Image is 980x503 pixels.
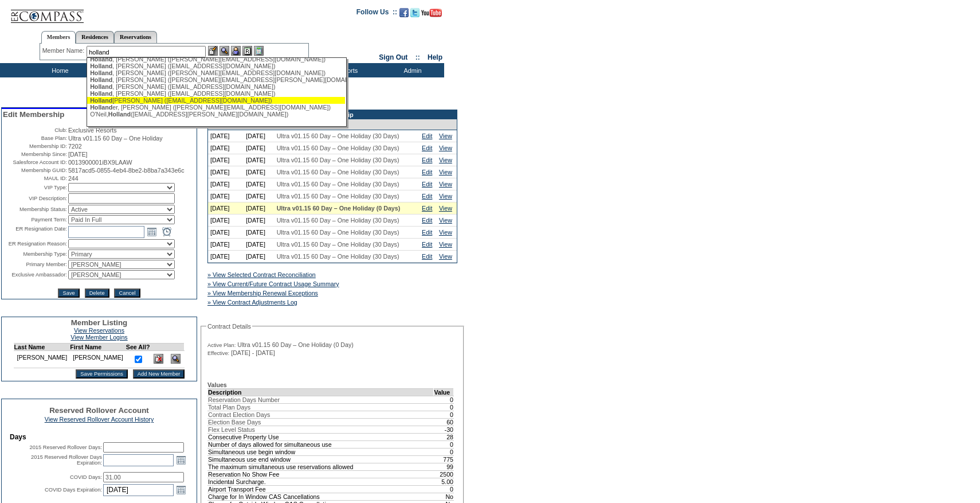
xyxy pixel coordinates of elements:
[439,169,452,176] a: View
[90,69,112,76] span: Holland
[434,470,454,478] td: 2500
[3,175,67,182] td: MAUL ID:
[399,8,409,17] img: Become our fan on Facebook
[90,56,342,63] div: , [PERSON_NAME] ([PERSON_NAME][EMAIL_ADDRESS][DOMAIN_NAME])
[3,167,67,174] td: Membership GUID:
[434,433,454,440] td: 28
[439,157,452,163] a: View
[85,288,109,298] input: Delete
[208,478,434,485] td: Incidental Surcharge.
[208,142,244,154] td: [DATE]
[90,104,342,111] div: er, [PERSON_NAME] ([PERSON_NAME][EMAIL_ADDRESS][DOMAIN_NAME])
[31,454,102,466] label: 2015 Reserved Rollover Days Expiration:
[422,253,432,260] a: Edit
[237,341,354,348] span: Ultra v01.15 60 Day – One Holiday (0 Day)
[108,111,131,118] span: Holland
[434,418,454,426] td: 60
[277,205,401,212] span: Ultra v01.15 60 Day – One Holiday (0 Days)
[29,444,102,450] label: 2015 Reserved Rollover Days:
[434,448,454,455] td: 0
[254,46,264,56] img: b_calculator.gif
[421,11,442,18] a: Subscribe to our YouTube Channel
[207,381,227,388] b: Values
[208,166,244,178] td: [DATE]
[90,76,342,83] div: , [PERSON_NAME] ([PERSON_NAME][EMAIL_ADDRESS][PERSON_NAME][DOMAIN_NAME])
[439,181,452,188] a: View
[3,205,67,214] td: Membership Status:
[90,76,112,83] span: Holland
[3,183,67,192] td: VIP Type:
[439,253,452,260] a: View
[207,271,316,278] a: » View Selected Contract Reconciliation
[208,215,244,227] td: [DATE]
[208,227,244,239] td: [DATE]
[133,369,185,379] input: Add New Member
[277,132,399,139] span: Ultra v01.15 60 Day – One Holiday (30 Days)
[58,288,79,298] input: Save
[422,241,432,248] a: Edit
[244,215,274,227] td: [DATE]
[434,485,454,493] td: 0
[10,433,189,441] td: Days
[90,90,112,97] span: Holland
[277,169,399,176] span: Ultra v01.15 60 Day – One Holiday (30 Days)
[126,344,150,351] td: See All?
[90,90,342,97] div: , [PERSON_NAME] ([EMAIL_ADDRESS][DOMAIN_NAME])
[244,239,274,251] td: [DATE]
[208,46,218,56] img: b_edit.gif
[208,433,434,440] td: Consecutive Property Use
[208,190,244,202] td: [DATE]
[434,426,454,433] td: -30
[45,416,154,423] a: View Reserved Rollover Account History
[219,46,229,56] img: View
[244,166,274,178] td: [DATE]
[422,169,432,176] a: Edit
[42,46,87,56] div: Member Name:
[439,145,452,151] a: View
[356,7,397,21] td: Follow Us ::
[68,175,79,182] span: 244
[277,241,399,248] span: Ultra v01.15 60 Day – One Holiday (30 Days)
[410,11,420,18] a: Follow us on Twitter
[208,202,244,215] td: [DATE]
[3,225,67,238] td: ER Resignation Date:
[208,239,244,251] td: [DATE]
[277,157,399,163] span: Ultra v01.15 60 Day – One Holiday (30 Days)
[90,83,112,90] span: Holland
[422,181,432,188] a: Edit
[439,241,452,248] a: View
[434,396,454,403] td: 0
[231,46,241,56] img: Impersonate
[207,350,229,357] span: Effective:
[171,354,181,364] img: View Dashboard
[244,154,274,166] td: [DATE]
[422,229,432,236] a: Edit
[207,299,297,306] a: » View Contract Adjustments Log
[410,8,420,17] img: Follow us on Twitter
[3,110,64,119] span: Edit Membership
[90,63,342,69] div: , [PERSON_NAME] ([EMAIL_ADDRESS][DOMAIN_NAME])
[422,217,432,224] a: Edit
[90,111,342,118] div: O'Neil, ([EMAIL_ADDRESS][PERSON_NAME][DOMAIN_NAME])
[208,419,261,426] span: Election Base Days
[208,493,434,500] td: Charge for In Window CAS Cancellations
[41,31,76,44] a: Members
[3,143,67,150] td: Membership ID:
[70,351,126,368] td: [PERSON_NAME]
[3,249,67,259] td: Membership Type:
[154,354,163,364] img: Delete
[242,46,252,56] img: Reservations
[90,56,112,63] span: Holland
[175,483,187,496] a: Open the calendar popup.
[3,270,67,279] td: Exclusive Ambassador:
[68,135,163,142] span: Ultra v01.15 60 Day – One Holiday
[14,344,70,351] td: Last Name
[415,53,420,61] span: ::
[277,181,399,188] span: Ultra v01.15 60 Day – One Holiday (30 Days)
[422,157,432,163] a: Edit
[14,351,70,368] td: [PERSON_NAME]
[439,132,452,139] a: View
[434,388,454,396] td: Value
[434,440,454,448] td: 0
[70,344,126,351] td: First Name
